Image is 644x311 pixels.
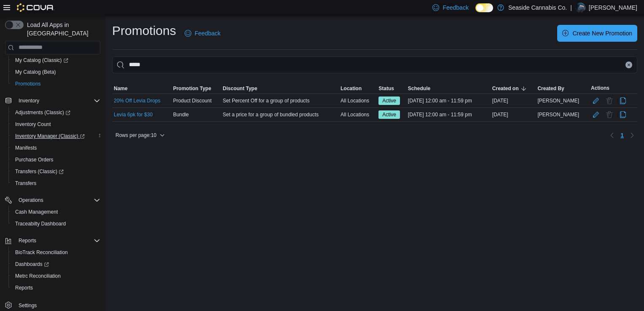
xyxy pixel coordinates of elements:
[15,121,51,128] span: Inventory Count
[339,83,377,94] button: Location
[408,85,430,92] span: Schedule
[12,166,67,177] a: Transfers (Classic)
[537,97,579,104] span: [PERSON_NAME]
[12,207,100,217] span: Cash Management
[115,132,156,139] span: Rows per page : 10
[173,85,211,92] span: Promotion Type
[15,220,66,227] span: Traceabilty Dashboard
[341,97,369,104] span: All Locations
[12,155,57,165] a: Purchase Orders
[181,25,224,42] a: Feedback
[12,55,100,65] span: My Catalog (Classic)
[12,271,64,281] a: Metrc Reconciliation
[8,166,104,177] a: Transfers (Classic)
[378,97,400,105] span: Active
[617,129,627,142] ul: Pagination for table:
[12,119,100,129] span: Inventory Count
[2,194,104,206] button: Operations
[607,129,637,142] nav: Pagination for table:
[114,85,128,92] span: Name
[12,131,100,141] span: Inventory Manager (Classic)
[537,111,579,118] span: [PERSON_NAME]
[12,219,100,229] span: Traceabilty Dashboard
[341,85,362,92] span: Location
[15,236,100,246] span: Reports
[15,145,37,151] span: Manifests
[8,270,104,282] button: Metrc Reconciliation
[173,97,212,104] span: Product Discount
[12,178,40,188] a: Transfers
[2,235,104,247] button: Reports
[491,110,536,120] div: [DATE]
[12,247,71,257] a: BioTrack Reconciliation
[491,83,536,94] button: Created on
[618,110,628,120] button: Clone Promotion
[12,283,36,293] a: Reports
[15,168,64,175] span: Transfers (Classic)
[8,142,104,154] button: Manifests
[607,130,617,140] button: Previous page
[12,247,100,257] span: BioTrack Reconciliation
[15,133,85,139] span: Inventory Manager (Classic)
[8,247,104,258] button: BioTrack Reconciliation
[575,3,585,13] div: Ryan Friend
[15,69,56,75] span: My Catalog (Beta)
[604,96,614,106] button: Delete Promotion
[12,207,61,217] a: Cash Management
[114,111,153,118] a: Levia 6pk for $30
[15,57,68,64] span: My Catalog (Classic)
[15,284,33,291] span: Reports
[591,110,601,120] button: Edit Promotion
[12,143,40,153] a: Manifests
[620,131,624,139] span: 1
[8,177,104,189] button: Transfers
[12,259,100,269] span: Dashboards
[112,56,637,73] input: This is a search bar. As you type, the results lower in the page will automatically filter.
[12,166,100,177] span: Transfers (Classic)
[508,3,567,13] p: Seaside Cannabis Co.
[19,197,43,204] span: Operations
[12,143,100,153] span: Manifests
[195,29,220,38] span: Feedback
[221,110,339,120] div: Set a price for a group of bundled products
[24,21,100,38] span: Load All Apps in [GEOGRAPHIC_DATA]
[19,237,36,244] span: Reports
[15,80,41,87] span: Promotions
[536,83,589,94] button: Created By
[408,97,472,104] span: [DATE] 12:00 am - 11:59 pm
[12,107,100,118] span: Adjustments (Classic)
[377,83,406,94] button: Status
[19,97,39,104] span: Inventory
[15,96,43,106] button: Inventory
[172,83,221,94] button: Promotion Type
[173,111,189,118] span: Bundle
[443,3,468,12] span: Feedback
[537,85,564,92] span: Created By
[8,78,104,90] button: Promotions
[112,22,176,39] h1: Promotions
[8,130,104,142] a: Inventory Manager (Classic)
[12,119,54,129] a: Inventory Count
[618,96,628,106] button: Clone Promotion
[112,130,168,140] button: Rows per page:10
[17,3,54,12] img: Cova
[341,111,369,118] span: All Locations
[15,109,70,116] span: Adjustments (Classic)
[12,178,100,188] span: Transfers
[625,62,632,68] button: Clear input
[12,219,69,229] a: Traceabilty Dashboard
[12,259,52,269] a: Dashboards
[15,209,58,215] span: Cash Management
[8,154,104,166] button: Purchase Orders
[15,261,49,268] span: Dashboards
[604,110,614,120] button: Delete Promotion
[15,156,54,163] span: Purchase Orders
[572,29,632,38] span: Create New Promotion
[15,195,100,205] span: Operations
[8,206,104,218] button: Cash Management
[378,110,400,119] span: Active
[15,249,68,256] span: BioTrack Reconciliation
[12,79,44,89] a: Promotions
[408,111,472,118] span: [DATE] 12:00 am - 11:59 pm
[557,25,637,42] button: Create New Promotion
